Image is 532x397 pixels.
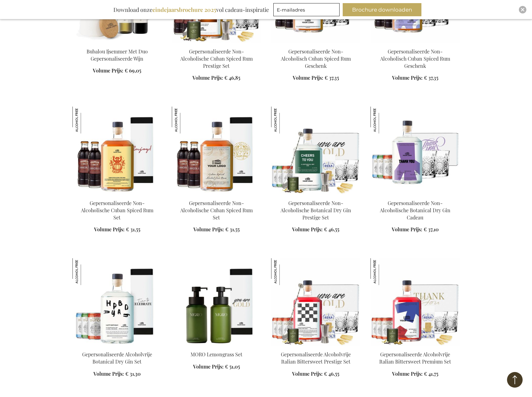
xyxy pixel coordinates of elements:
a: Volume Prijs: € 37,10 [392,226,439,233]
img: Personalised Non-Alcoholic Botanical Dry Gin Set [72,258,162,346]
img: tab_keywords_by_traffic_grey.svg [63,36,68,41]
span: € 69,05 [125,67,141,74]
form: marketing offers and promotions [273,3,341,18]
a: Volume Prijs: € 31,30 [93,370,141,378]
span: € 51,05 [225,363,240,370]
b: eindejaarsbrochure 2025 [152,6,216,13]
span: € 31,55 [225,226,240,233]
span: Volume Prijs: [94,226,125,233]
a: MORO Lemongrass Set [191,351,242,358]
a: Gepersonaliseerde Non-Alcoholisch Cuban Spiced Rum Geschenk [380,48,450,69]
a: Personalised Non-Alcoholic Botanical Dry Gin Gift Gepersonaliseerde Non-Alcoholische Botanical Dr... [370,192,460,198]
a: Personalised Non-Alcoholic Cuban Spiced Rum Set Gepersonaliseerde Non-Alcoholische Cuban Spiced R... [72,192,162,198]
a: Volume Prijs: € 51,05 [193,363,240,370]
a: Gepersonaliseerde Alcoholvrije Botanical Dry Gin Set [82,351,152,365]
img: MORO Lemongrass Set [172,258,261,346]
img: logo_orange.svg [10,10,15,15]
img: Personalised Non-Alcoholic Italian Bittersweet Premium Set [370,258,460,346]
img: tab_domain_overview_orange.svg [19,36,24,41]
div: Domein: [DOMAIN_NAME] [16,16,69,21]
span: € 37,10 [424,226,439,233]
a: Personalised Non-Alcoholic Botanical Dry Gin Prestige Set Gepersonaliseerde Non-Alcoholische Bota... [271,192,360,198]
a: Personalised Non-Alcoholic Cuban Spiced Rum Prestige Set [172,40,261,46]
img: Personalised Non-Alcoholic Cuban Spiced Rum Set [72,107,162,194]
a: Gepersonaliseerde Non-Alcoholisch Cuban Spiced Rum Geschenk [281,48,351,69]
span: Volume Prijs: [192,74,223,81]
span: € 31,55 [126,226,140,233]
span: Volume Prijs: [193,226,224,233]
img: Personalised Non-Alcoholic Botanical Dry Gin Prestige Set [271,107,360,194]
span: Volume Prijs: [193,363,224,370]
img: Gepersonaliseerde Alcoholvrije Italian Bittersweet Premium Set [370,258,397,285]
span: Volume Prijs: [93,370,124,377]
a: Gepersonaliseerde Non-Alcoholische Cuban Spiced Rum Set [180,200,253,221]
a: Gepersonaliseerde Non-Alcoholische Botanical Dry Gin Prestige Set [281,200,351,221]
a: Personalised Non-Alcoholic Cuban Spiced Rum Gift [271,40,360,46]
span: Volume Prijs: [292,226,323,233]
a: Gepersonaliseerde Alcoholvrije Italian Bittersweet Premium Set [379,351,451,365]
span: Volume Prijs: [292,370,323,377]
span: € 46,55 [324,226,339,233]
a: Personalised Non-Alcoholic Italian Bittersweet Premium Set Gepersonaliseerde Alcoholvrije Italian... [370,343,460,349]
span: € 46,55 [324,370,339,377]
span: € 31,30 [125,370,141,377]
a: Bubalou Ijsemmer Met Duo Gepersonaliseerde Wijn [87,48,148,62]
a: Volume Prijs: € 37,35 [392,74,438,82]
img: Personalised Non-Alcoholic Cuban Spiced Rum Set [172,107,261,194]
a: Volume Prijs: € 37,35 [293,74,339,82]
a: Volume Prijs: € 41,75 [392,370,438,378]
span: € 37,35 [424,74,438,81]
div: Download onze vol cadeau-inspiratie [111,3,272,16]
a: Volume Prijs: € 69,05 [93,67,141,74]
a: Gepersonaliseerde Non-Alcoholische Cuban Spiced Rum Set [81,200,153,221]
a: Personalised Non-Alcoholic Botanical Dry Gin Set Gepersonaliseerde Alcoholvrije Botanical Dry Gin... [72,343,162,349]
a: Volume Prijs: € 31,55 [193,226,240,233]
span: € 41,75 [424,370,438,377]
div: v 4.0.25 [17,10,31,15]
img: Gepersonaliseerde Non-Alcoholische Botanical Dry Gin Prestige Set [271,107,298,133]
div: Keywords op verkeer [70,37,104,41]
img: website_grey.svg [10,16,15,21]
a: Volume Prijs: € 46,55 [292,370,339,378]
a: Gepersonaliseerde Alcoholvrije Italian Bittersweet Prestige Set [281,351,351,365]
img: Gepersonaliseerde Non-Alcoholische Botanical Dry Gin Cadeau [370,107,397,133]
span: Volume Prijs: [392,370,423,377]
img: Personalised Non-Alcoholic Botanical Dry Gin Gift [370,107,460,194]
input: E-mailadres [273,3,340,16]
a: Volume Prijs: € 31,55 [94,226,140,233]
a: Bubalou Ijsemmer Met Duo Gepersonaliseerde Wijn [72,40,162,46]
span: Volume Prijs: [392,226,422,233]
img: Close [521,8,525,12]
span: Volume Prijs: [392,74,423,81]
a: Volume Prijs: € 46,85 [192,74,240,82]
span: Volume Prijs: [293,74,323,81]
img: Gepersonaliseerde Non-Alcoholische Cuban Spiced Rum Set [72,107,99,133]
a: Gepersonaliseerde Non-Alcoholische Cuban Spiced Rum Prestige Set [180,48,253,69]
a: MORO Lemongrass Set [172,343,261,349]
img: Gepersonaliseerde Alcoholvrije Italian Bittersweet Prestige Set [271,258,360,346]
div: Domeinoverzicht [26,37,55,41]
a: Gepersonaliseerde Non-Alcoholische Botanical Dry Gin Cadeau [380,200,450,221]
a: Personalised Non-Alcoholic Cuban Spiced Rum Gift [370,40,460,46]
img: Gepersonaliseerde Alcoholvrije Italian Bittersweet Prestige Set [271,258,298,285]
a: Volume Prijs: € 46,55 [292,226,339,233]
button: Brochure downloaden [343,3,421,16]
span: Volume Prijs: [93,67,123,74]
span: € 37,35 [325,74,339,81]
span: € 46,85 [224,74,240,81]
a: Gepersonaliseerde Alcoholvrije Italian Bittersweet Prestige Set Gepersonaliseerde Alcoholvrije It... [271,343,360,349]
img: Gepersonaliseerde Non-Alcoholische Cuban Spiced Rum Set [172,107,199,133]
img: Gepersonaliseerde Alcoholvrije Botanical Dry Gin Set [72,258,99,285]
a: Personalised Non-Alcoholic Cuban Spiced Rum Set Gepersonaliseerde Non-Alcoholische Cuban Spiced R... [172,192,261,198]
div: Close [519,6,526,13]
